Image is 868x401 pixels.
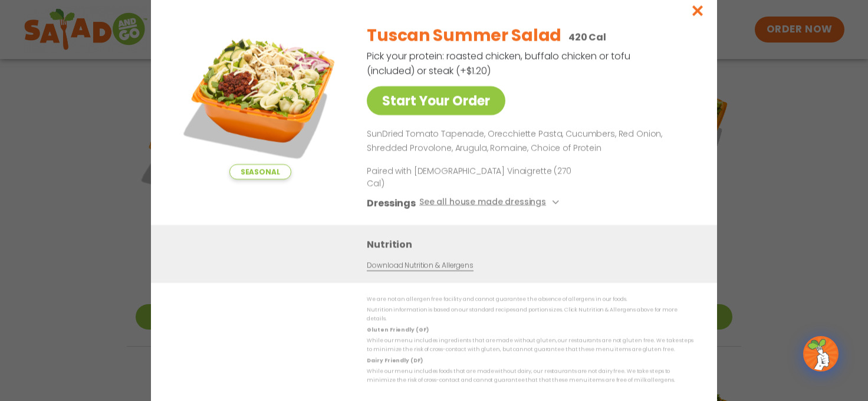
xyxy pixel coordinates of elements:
strong: Gluten Friendly (GF) [367,326,428,333]
img: wpChatIcon [804,337,837,370]
h3: Dressings [367,195,416,210]
p: While our menu includes ingredients that are made without gluten, our restaurants are not gluten ... [367,336,693,354]
a: Start Your Order [367,86,505,115]
p: Nutrition information is based on our standard recipes and portion sizes. Click Nutrition & Aller... [367,305,693,324]
p: SunDried Tomato Tapenade, Orecchiette Pasta, Cucumbers, Red Onion, Shredded Provolone, Arugula, R... [367,127,689,155]
a: Download Nutrition & Allergens [367,260,473,271]
p: Pick your protein: roasted chicken, buffalo chicken or tofu (included) or steak (+$1.20) [367,48,632,78]
button: See all house made dressings [419,195,563,210]
strong: Dairy Friendly (DF) [367,357,422,364]
p: We are not an allergen free facility and cannot guarantee the absence of allergens in our foods. [367,295,693,304]
img: Featured product photo for Tuscan Summer Salad [177,14,343,180]
span: Seasonal [229,164,291,180]
p: 420 Cal [568,30,606,44]
p: While our menu includes foods that are made without dairy, our restaurants are not dairy free. We... [367,367,693,385]
h2: Tuscan Summer Salad [367,23,561,48]
p: Paired with [DEMOGRAPHIC_DATA] Vinaigrette (270 Cal) [367,165,585,190]
h3: Nutrition [367,237,699,252]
